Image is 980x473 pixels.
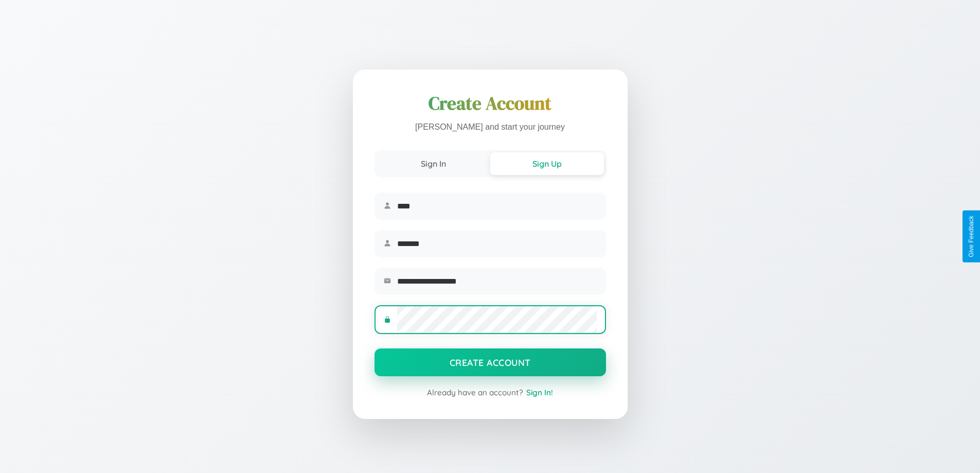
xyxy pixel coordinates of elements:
[375,348,606,376] button: Create Account
[377,152,490,175] button: Sign In
[968,216,975,257] div: Give Feedback
[375,91,606,116] h1: Create Account
[490,152,604,175] button: Sign Up
[526,388,553,397] span: Sign In!
[375,120,606,135] p: [PERSON_NAME] and start your journey
[375,388,606,397] div: Already have an account?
